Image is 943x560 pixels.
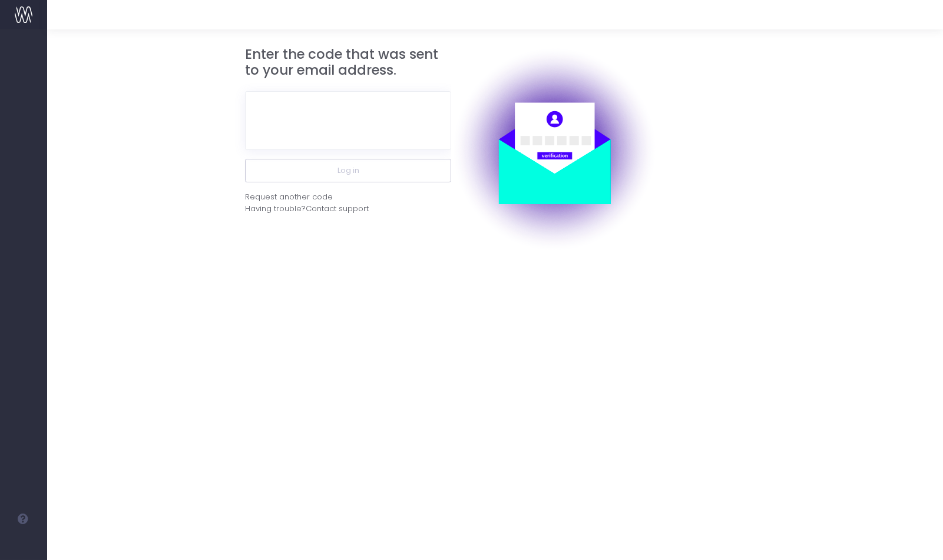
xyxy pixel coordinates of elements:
div: Having trouble? [245,203,451,215]
button: Log in [245,159,451,182]
img: auth.png [451,46,657,252]
h3: Enter the code that was sent to your email address. [245,46,451,79]
img: images/default_profile_image.png [15,536,32,554]
span: Contact support [306,203,369,215]
div: Request another code [245,191,333,203]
